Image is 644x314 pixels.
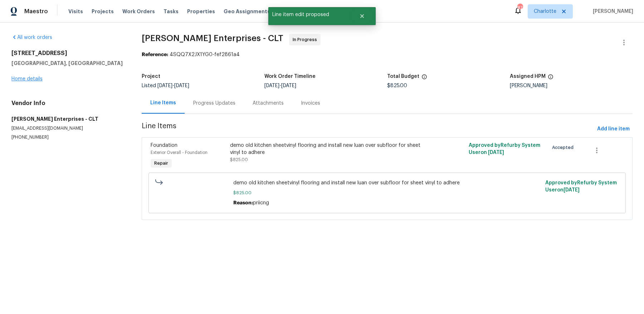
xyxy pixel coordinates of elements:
span: $825.00 [233,189,541,196]
span: Line item edit proposed [268,7,350,22]
span: Listed [142,83,189,88]
a: Home details [11,76,43,81]
div: Line Items [150,99,176,106]
h5: Work Order Timeline [264,74,316,79]
span: [DATE] [488,150,504,155]
span: priicng [253,200,269,205]
span: The hpm assigned to this work order. [548,74,553,83]
span: [DATE] [264,83,279,88]
span: Maestro [24,8,48,15]
span: [DATE] [281,83,296,88]
span: Visits [68,8,83,15]
span: [PERSON_NAME] Enterprises - CLT [142,34,283,43]
span: $825.00 [230,158,248,162]
span: [PERSON_NAME] [590,8,633,15]
h2: [STREET_ADDRESS] [11,50,125,57]
span: Exterior Overall - Foundation [151,150,208,155]
span: Work Orders [122,8,155,15]
h5: Total Budget [387,74,419,79]
span: Approved by Refurby System User on [545,180,617,193]
span: In Progress [293,36,320,43]
h4: Vendor Info [11,100,125,107]
span: Tasks [164,9,179,14]
span: Repair [151,160,171,167]
span: The total cost of line items that have been proposed by Opendoor. This sum includes line items th... [421,74,427,83]
span: Accepted [552,144,576,151]
h5: Assigned HPM [510,74,546,79]
button: Add line item [594,123,633,136]
div: demo old kitchen sheetvinyl flooring and install new luan over subfloor for sheet vinyl to adhere [230,142,425,156]
span: demo old kitchen sheetvinyl flooring and install new luan over subfloor for sheet vinyl to adhere [233,179,541,186]
div: 4SQQ7X2JX1YG0-fef2861a4 [142,51,633,58]
span: Add line item [597,125,630,134]
span: $825.00 [387,83,407,88]
button: Close [350,9,374,23]
span: Projects [92,8,114,15]
div: Progress Updates [193,100,235,107]
span: - [157,83,189,88]
a: All work orders [11,35,52,40]
div: 87 [517,4,522,11]
span: Geo Assignments [224,8,270,15]
div: Attachments [253,100,284,107]
h5: Project [142,74,160,79]
span: Reason: [233,200,253,205]
span: Charlotte [534,8,556,15]
span: Foundation [151,143,177,148]
span: Line Items [142,123,594,136]
h5: [GEOGRAPHIC_DATA], [GEOGRAPHIC_DATA] [11,60,125,67]
b: Reference: [142,52,168,57]
span: [DATE] [174,83,189,88]
span: [DATE] [157,83,172,88]
span: - [264,83,296,88]
div: [PERSON_NAME] [510,83,633,88]
span: Properties [187,8,215,15]
h5: [PERSON_NAME] Enterprises - CLT [11,115,125,123]
div: Invoices [301,100,320,107]
span: [DATE] [563,188,580,193]
p: [PHONE_NUMBER] [11,134,125,140]
p: [EMAIL_ADDRESS][DOMAIN_NAME] [11,125,125,131]
span: Approved by Refurby System User on [469,143,540,155]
